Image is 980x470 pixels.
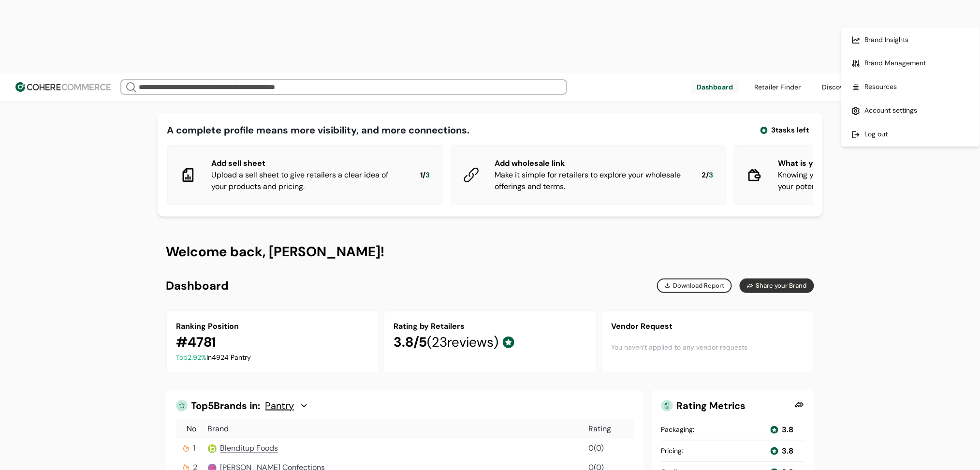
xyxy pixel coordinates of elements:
[772,125,809,136] span: 3 tasks left
[176,321,369,332] div: Ranking Position
[193,442,196,454] span: 1
[612,321,804,332] div: Vendor Request
[176,353,207,362] span: Top 2.92 %
[661,400,791,411] div: Rating Metrics
[212,169,405,192] div: Upload a sell sheet to give retailers a clear idea of your products and pricing.
[706,170,709,181] span: /
[782,445,794,457] div: 3.8
[207,353,251,362] span: In 4924 Pantry
[778,169,970,192] div: Knowing your marketing budget helps us understand your potential for promotional activities.
[421,170,423,181] span: 1
[423,170,426,181] span: /
[426,170,430,181] span: 3
[657,279,732,293] button: Download Report
[265,400,294,411] span: Pantry
[166,279,229,293] h2: Dashboard
[178,423,206,435] div: No
[427,333,499,351] span: ( 23 reviews)
[220,443,278,453] span: Blenditup Foods
[394,321,586,332] div: Rating by Retailers
[589,423,632,435] div: Rating
[589,443,604,453] span: 0 ( 0 )
[661,446,684,456] div: Pricing :
[208,423,587,435] div: Brand
[191,400,261,411] span: Top 5 Brands in:
[15,82,111,92] img: Cohere Logo
[782,424,794,436] div: 3.8
[167,123,470,137] div: A complete profile means more visibility, and more connections.
[495,169,687,192] div: Make it simple for retailers to explore your wholesale offerings and terms.
[709,170,714,181] span: 3
[394,333,427,351] span: 3.8 /5
[612,332,804,362] div: You haven’t applied to any vendor requests
[495,158,687,169] div: Add wholesale link
[212,158,405,169] div: Add sell sheet
[778,158,970,169] div: What is your marketing budget?
[661,425,695,435] div: Packaging :
[220,442,278,454] a: Blenditup Foods
[166,243,814,261] h1: Welcome back, [PERSON_NAME]!
[740,279,814,293] button: Share your Brand
[702,170,706,181] span: 2
[176,332,217,352] div: # 4781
